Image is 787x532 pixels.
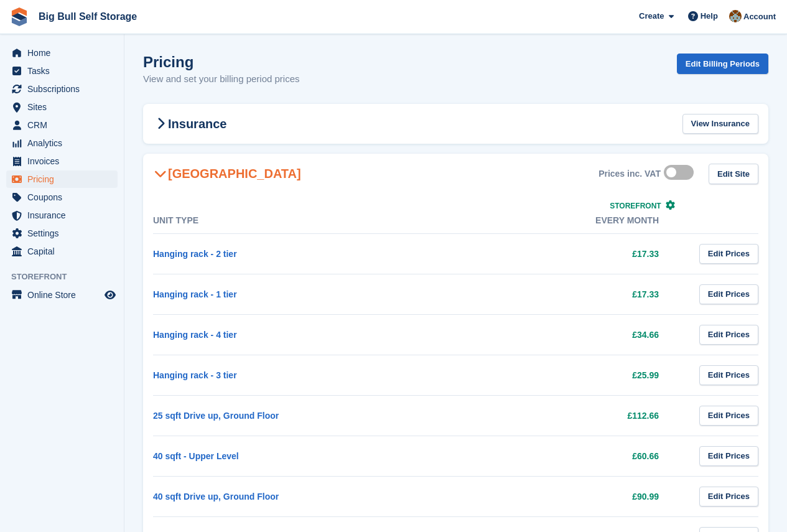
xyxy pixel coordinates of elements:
[610,202,661,210] span: Storefront
[743,11,776,23] span: Account
[6,286,118,304] a: menu
[419,395,684,436] td: £112.66
[153,492,279,502] a: 40 sqft Drive up, Ground Floor
[729,10,742,22] img: Mike Llewellen Palmer
[419,436,684,476] td: £60.66
[6,44,118,62] a: menu
[27,98,102,116] span: Sites
[27,44,102,62] span: Home
[153,289,237,299] a: Hanging rack - 1 tier
[6,98,118,116] a: menu
[6,243,118,260] a: menu
[10,7,29,26] img: stora-icon-8386f47178a22dfd0bd8f6a31ec36ba5ce8667c1dd55bd0f319d3a0aa187defe.svg
[6,80,118,98] a: menu
[153,116,226,131] h2: Insurance
[699,284,758,305] a: Edit Prices
[153,208,419,234] th: Unit Type
[699,365,758,386] a: Edit Prices
[699,325,758,345] a: Edit Prices
[27,207,102,224] span: Insurance
[27,170,102,188] span: Pricing
[27,62,102,80] span: Tasks
[27,116,102,134] span: CRM
[143,54,300,70] h1: Pricing
[153,330,237,340] a: Hanging rack - 4 tier
[153,451,239,461] a: 40 sqft - Upper Level
[27,134,102,152] span: Analytics
[6,225,118,242] a: menu
[34,6,142,27] a: Big Bull Self Storage
[6,134,118,152] a: menu
[419,274,684,314] td: £17.33
[598,169,661,179] div: Prices inc. VAT
[709,164,758,184] a: Edit Site
[153,249,237,259] a: Hanging rack - 2 tier
[682,114,758,134] a: View Insurance
[699,446,758,467] a: Edit Prices
[27,243,102,260] span: Capital
[153,411,279,421] a: 25 sqft Drive up, Ground Floor
[419,233,684,274] td: £17.33
[610,202,675,210] a: Storefront
[153,166,301,181] h2: [GEOGRAPHIC_DATA]
[699,406,758,426] a: Edit Prices
[11,271,124,283] span: Storefront
[701,10,718,22] span: Help
[143,72,300,86] p: View and set your billing period prices
[6,62,118,80] a: menu
[27,80,102,98] span: Subscriptions
[6,207,118,224] a: menu
[27,286,102,304] span: Online Store
[419,314,684,355] td: £34.66
[419,476,684,516] td: £90.99
[153,370,237,380] a: Hanging rack - 3 tier
[6,116,118,134] a: menu
[27,152,102,170] span: Invoices
[419,208,684,234] th: Every month
[639,10,664,22] span: Create
[419,355,684,395] td: £25.99
[6,170,118,188] a: menu
[27,189,102,206] span: Coupons
[677,54,768,74] a: Edit Billing Periods
[27,225,102,242] span: Settings
[699,487,758,507] a: Edit Prices
[103,287,118,302] a: Preview store
[6,189,118,206] a: menu
[6,152,118,170] a: menu
[699,244,758,264] a: Edit Prices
